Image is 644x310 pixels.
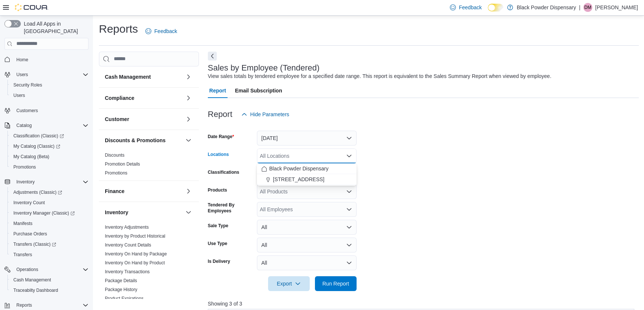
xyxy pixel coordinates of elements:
h3: Discounts & Promotions [105,137,165,144]
button: Close list of options [346,153,352,159]
span: Load All Apps in [GEOGRAPHIC_DATA] [21,20,88,35]
span: Inventory Manager (Classic) [10,209,88,218]
span: Discounts [105,152,125,158]
span: Promotions [105,170,128,176]
button: Compliance [184,94,193,102]
a: Promotion Details [105,161,140,167]
h3: Finance [105,187,125,195]
a: Traceabilty Dashboard [10,286,61,295]
a: My Catalog (Classic) [10,142,63,151]
h3: Compliance [105,94,134,102]
button: Cash Management [7,275,91,285]
span: Operations [16,267,38,273]
a: Classification (Classic) [7,131,91,141]
label: Date Range [208,134,234,140]
label: Tendered By Employees [208,202,254,214]
span: Reports [16,302,32,308]
button: Hide Parameters [238,107,292,122]
a: My Catalog (Beta) [10,152,52,161]
img: Cova [15,4,48,11]
a: Users [10,91,28,100]
a: Cash Management [10,275,54,284]
span: Transfers (Classic) [13,241,56,247]
span: Inventory On Hand by Package [105,251,167,257]
span: Home [16,57,28,63]
span: Black Powder Dispensary [269,165,329,172]
span: Inventory Manager (Classic) [13,210,75,216]
span: Manifests [10,219,88,228]
p: Showing 3 of 3 [208,300,639,307]
a: Inventory Manager (Classic) [10,209,78,218]
div: View sales totals by tendered employee for a specified date range. This report is equivalent to t... [208,72,551,80]
div: Choose from the following options [257,163,357,185]
button: Traceabilty Dashboard [7,285,91,296]
button: Users [7,90,91,101]
a: Home [13,55,31,64]
button: Purchase Orders [7,229,91,239]
span: Traceabilty Dashboard [13,287,58,293]
a: Inventory by Product Historical [105,234,165,239]
span: Home [13,55,88,64]
button: Cash Management [184,72,193,81]
span: Transfers (Classic) [10,240,88,249]
div: Daniel Mulcahy [583,3,592,12]
span: Users [10,91,88,100]
span: Promotions [10,163,88,172]
h3: Inventory [105,209,128,216]
button: Manifests [7,218,91,229]
a: Security Roles [10,81,45,89]
span: Inventory Transactions [105,269,150,275]
button: All [257,238,357,252]
span: Security Roles [13,82,42,88]
span: Report [209,83,226,98]
span: Users [13,70,88,79]
button: Inventory [13,177,38,186]
button: Export [268,276,310,291]
h3: Sales by Employee (Tendered) [208,63,320,72]
button: Users [1,69,91,80]
span: Classification (Classic) [13,133,64,139]
a: Inventory Count [10,198,48,207]
span: Dark Mode [488,12,488,12]
span: Transfers [10,250,88,259]
span: Inventory Count Details [105,242,151,248]
span: Feedback [459,4,482,11]
button: Reports [13,301,35,310]
a: Package Details [105,278,137,283]
button: Operations [1,264,91,275]
button: Open list of options [346,206,352,212]
a: Promotions [10,163,39,172]
span: Email Subscription [235,83,282,98]
button: My Catalog (Beta) [7,151,91,162]
a: Promotions [105,170,128,176]
button: Promotions [7,162,91,172]
span: Inventory [16,179,35,185]
label: Sale Type [208,223,228,229]
span: DM [585,3,592,12]
a: Inventory Count Details [105,242,151,248]
label: Products [208,187,227,193]
a: Package History [105,287,137,292]
button: Inventory Count [7,198,91,208]
button: Customer [105,115,183,123]
input: Dark Mode [488,4,503,12]
label: Classifications [208,169,239,175]
span: Inventory Adjustments [105,224,149,230]
span: Transfers [13,252,32,258]
p: Black Powder Dispensary [517,3,576,12]
button: Open list of options [346,189,352,195]
span: Product Expirations [105,296,144,301]
span: Run Report [322,280,349,287]
span: Inventory On Hand by Product [105,260,165,266]
span: My Catalog (Beta) [10,152,88,161]
a: Purchase Orders [10,229,50,238]
span: Users [16,72,28,78]
span: Customers [16,108,38,114]
button: All [257,255,357,270]
label: Is Delivery [208,258,230,264]
span: My Catalog (Beta) [13,154,49,160]
a: Inventory On Hand by Package [105,251,167,257]
a: Adjustments (Classic) [10,188,65,197]
label: Use Type [208,241,227,247]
